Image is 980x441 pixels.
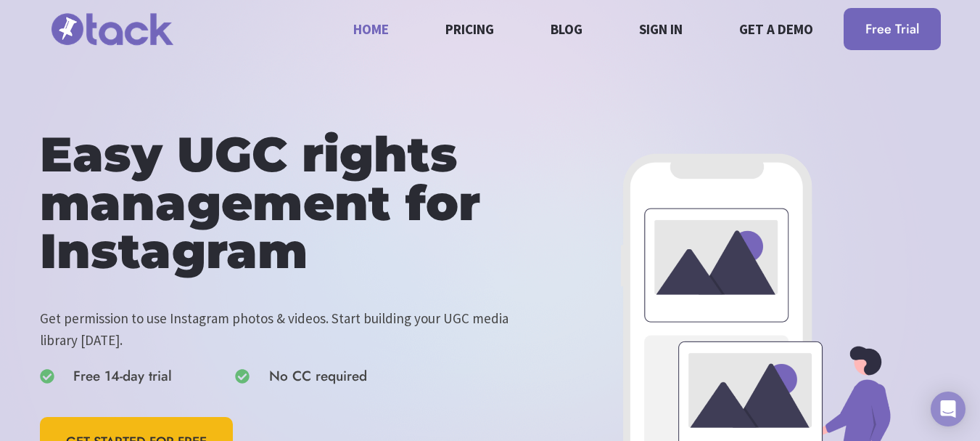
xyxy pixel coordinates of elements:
a: Blog [543,9,591,48]
a: Get a demo [731,9,822,48]
a: Free Trial [844,8,941,51]
p: Get permission to use Instagram photos & videos. Start building your UGC media library [DATE]. [40,307,540,352]
div: Open Intercom Messenger [931,392,965,426]
h1: Easy UGC rights management for Instagram [40,131,540,276]
img: tack [40,5,185,54]
a: Sign in [631,9,691,48]
nav: Primary Navigation [345,9,822,48]
span: Free 14-day trial​ [73,365,172,387]
a: Pricing [437,9,503,48]
a: Home [345,9,398,48]
span: No CC required [269,365,367,387]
